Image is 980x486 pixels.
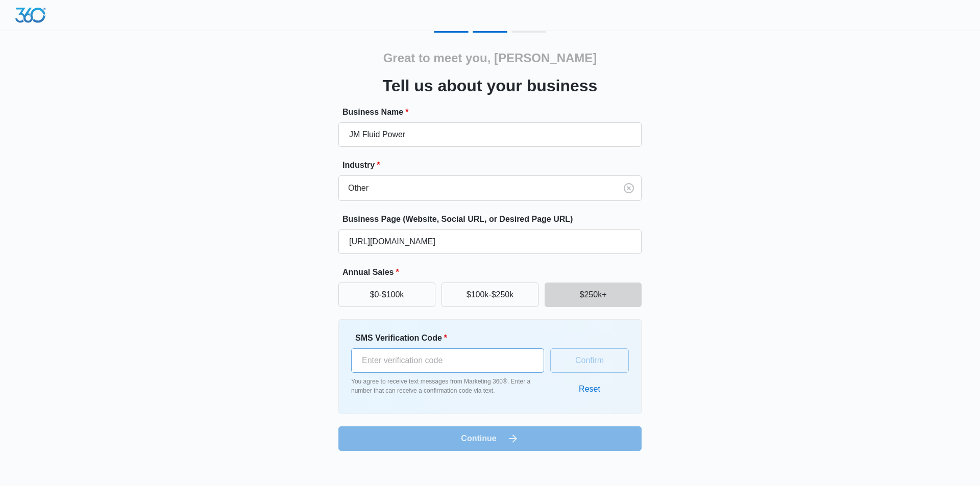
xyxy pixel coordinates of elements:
[342,213,646,225] label: Business Page (Website, Social URL, or Desired Page URL)
[342,106,646,118] label: Business Name
[338,229,642,254] input: e.g. janesplumbing.com
[351,348,544,373] input: Enter verification code
[342,159,646,171] label: Industry
[355,332,548,344] label: SMS Verification Code
[569,377,610,401] button: Reset
[383,49,597,67] h2: Great to meet you, [PERSON_NAME]
[338,283,435,307] button: $0-$100k
[342,266,646,278] label: Annual Sales
[545,283,642,307] button: $250k+
[351,377,544,395] p: You agree to receive text messages from Marketing 360®. Enter a number that can receive a confirm...
[383,73,598,98] h3: Tell us about your business
[621,180,637,196] button: Clear
[338,122,642,147] input: e.g. Jane's Plumbing
[442,283,538,307] button: $100k-$250k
